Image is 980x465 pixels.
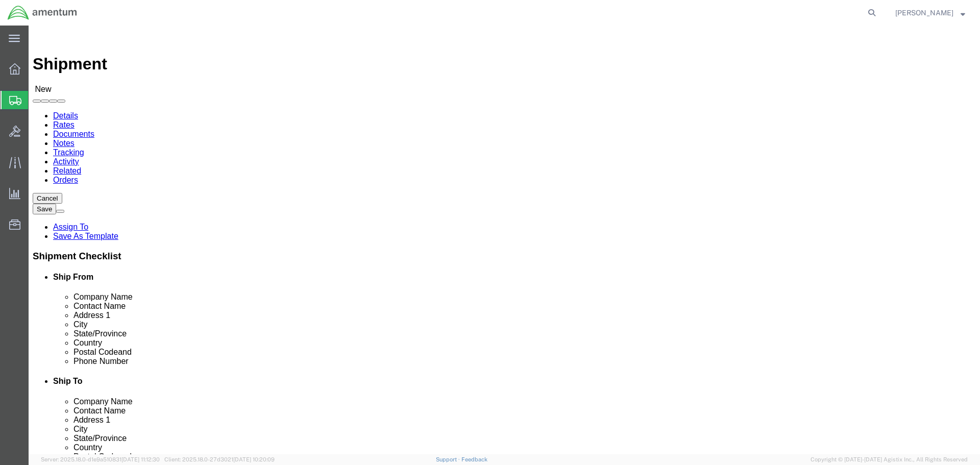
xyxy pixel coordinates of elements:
button: [PERSON_NAME] [895,7,966,19]
span: Copyright © [DATE]-[DATE] Agistix Inc., All Rights Reserved [811,455,968,464]
a: Support [436,456,461,462]
span: Client: 2025.18.0-27d3021 [164,456,275,462]
span: [DATE] 10:20:09 [233,456,275,462]
img: logo [7,5,78,20]
iframe: FS Legacy Container [29,26,980,454]
span: [DATE] 11:12:30 [121,456,160,462]
span: Nick Riddle [895,7,953,18]
span: Server: 2025.18.0-d1e9a510831 [41,456,160,462]
a: Feedback [461,456,487,462]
